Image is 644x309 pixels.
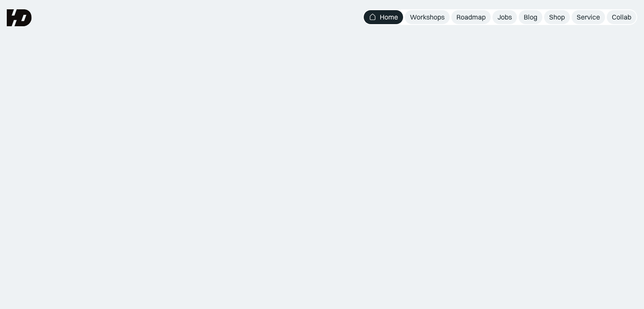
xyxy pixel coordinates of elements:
[519,10,542,24] a: Blog
[330,101,348,142] span: &
[524,13,537,22] div: Blog
[572,10,605,24] a: Service
[607,10,636,24] a: Collab
[612,13,631,22] div: Collab
[364,10,403,24] a: Home
[544,10,570,24] a: Shop
[456,13,486,22] div: Roadmap
[405,10,450,24] a: Workshops
[380,13,398,22] div: Home
[549,13,565,22] div: Shop
[498,13,512,22] div: Jobs
[484,258,527,265] div: WHO’S HIRING?
[508,277,561,286] div: Lihat loker desain
[577,13,600,22] div: Service
[492,10,517,24] a: Jobs
[451,10,491,24] a: Roadmap
[148,101,223,142] span: UIUX
[410,13,445,22] div: Workshops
